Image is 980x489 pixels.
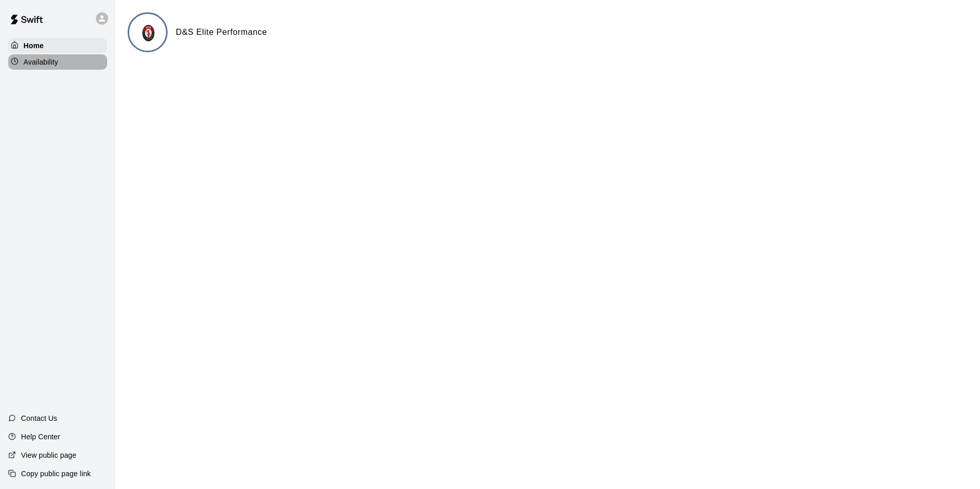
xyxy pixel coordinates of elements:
[24,40,44,51] p: Home
[24,57,58,67] p: Availability
[21,450,76,460] p: View public page
[21,413,57,423] p: Contact Us
[21,468,91,479] p: Copy public page link
[8,54,107,70] a: Availability
[21,432,60,442] p: Help Center
[129,14,168,52] img: D&S Elite Performance logo
[8,38,107,53] a: Home
[176,26,267,39] h6: D&S Elite Performance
